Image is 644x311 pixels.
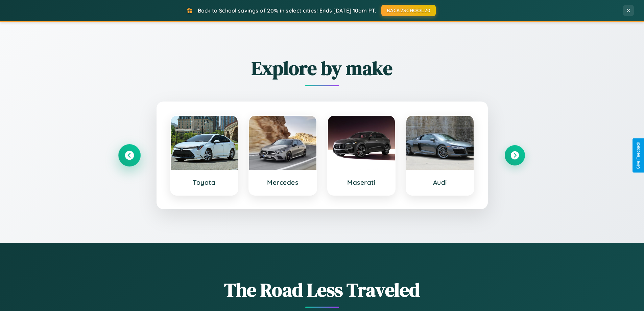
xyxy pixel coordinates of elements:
span: Back to School savings of 20% in select cities! Ends [DATE] 10am PT. [198,7,376,14]
h3: Maserati [335,178,388,186]
button: BACK2SCHOOL20 [381,5,436,16]
div: Give Feedback [636,142,641,169]
h2: Explore by make [119,55,525,81]
h3: Toyota [177,178,231,186]
h1: The Road Less Traveled [119,277,525,303]
h3: Mercedes [256,178,310,186]
h3: Audi [413,178,467,186]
